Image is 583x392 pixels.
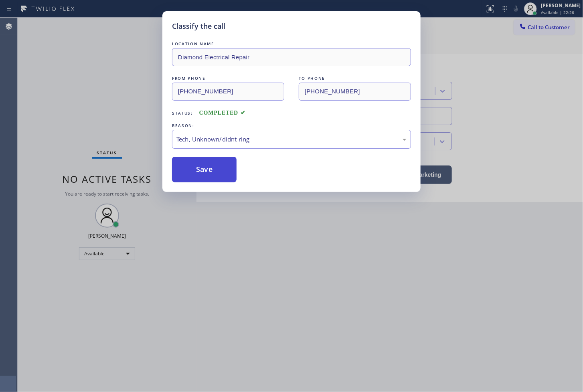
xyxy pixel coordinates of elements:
input: From phone [172,83,284,101]
span: Status: [172,110,193,116]
div: TO PHONE [299,74,411,83]
input: To phone [299,83,411,101]
div: LOCATION NAME [172,40,411,48]
button: Save [172,157,237,182]
div: REASON: [172,121,411,130]
h5: Classify the call [172,21,225,32]
div: FROM PHONE [172,74,284,83]
span: COMPLETED [199,110,246,116]
div: Tech, Unknown/didnt ring [176,135,407,144]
